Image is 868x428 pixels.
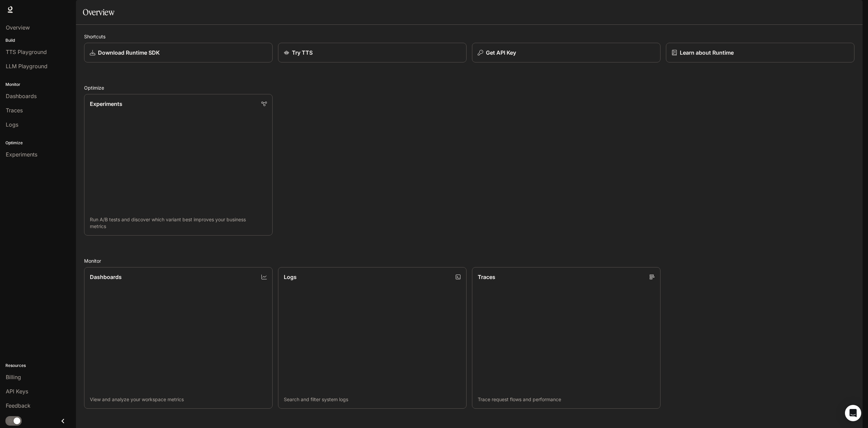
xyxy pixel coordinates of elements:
[84,257,854,264] h2: Monitor
[666,43,854,62] a: Learn about Runtime
[90,100,122,108] p: Experiments
[84,84,854,91] h2: Optimize
[90,273,122,281] p: Dashboards
[84,43,273,62] a: Download Runtime SDK
[83,5,114,19] h1: Overview
[90,396,267,403] p: View and analyze your workspace metrics
[292,49,313,57] p: Try TTS
[845,405,861,421] div: Open Intercom Messenger
[284,273,297,281] p: Logs
[472,43,660,62] button: Get API Key
[84,267,273,409] a: DashboardsView and analyze your workspace metrics
[84,94,273,236] a: ExperimentsRun A/B tests and discover which variant best improves your business metrics
[478,273,495,281] p: Traces
[472,267,660,409] a: TracesTrace request flows and performance
[486,49,516,57] p: Get API Key
[478,396,655,403] p: Trace request flows and performance
[90,216,267,230] p: Run A/B tests and discover which variant best improves your business metrics
[98,49,160,57] p: Download Runtime SDK
[278,267,467,409] a: LogsSearch and filter system logs
[680,49,734,57] p: Learn about Runtime
[284,396,461,403] p: Search and filter system logs
[84,33,854,40] h2: Shortcuts
[278,43,467,62] a: Try TTS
